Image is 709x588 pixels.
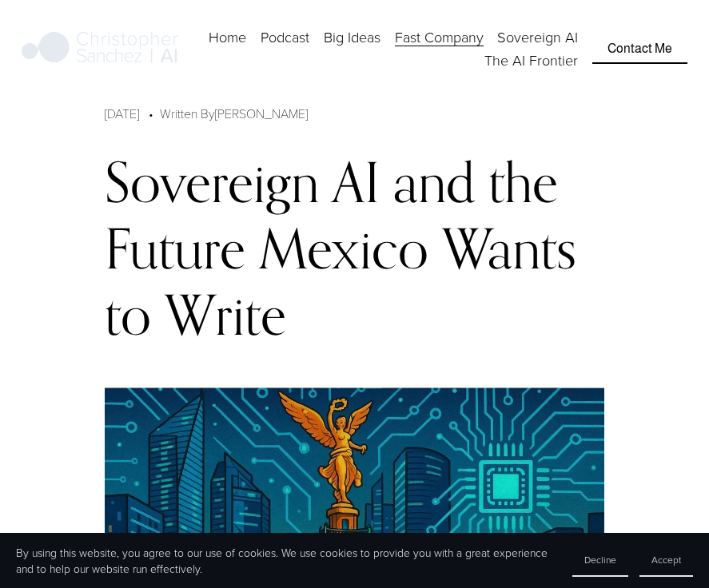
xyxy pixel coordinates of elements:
h1: Sovereign AI and the Future Mexico Wants to Write [105,149,604,348]
a: folder dropdown [324,26,380,49]
a: The AI Frontier [484,49,578,72]
a: Contact Me [592,34,687,64]
span: Fast Company [395,27,484,47]
a: [PERSON_NAME] [215,105,308,121]
button: Accept [639,544,693,577]
img: Christopher Sanchez | AI [22,29,179,69]
a: Home [209,26,246,49]
a: Sovereign AI [497,26,578,49]
span: Big Ideas [324,27,380,47]
span: Decline [584,553,616,566]
button: Decline [572,544,628,577]
span: [DATE] [105,105,139,121]
p: By using this website, you agree to our use of cookies. We use cookies to provide you with a grea... [16,545,556,576]
a: folder dropdown [395,26,484,49]
span: Accept [651,553,681,566]
div: Written By [160,104,308,123]
a: Podcast [261,26,309,49]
